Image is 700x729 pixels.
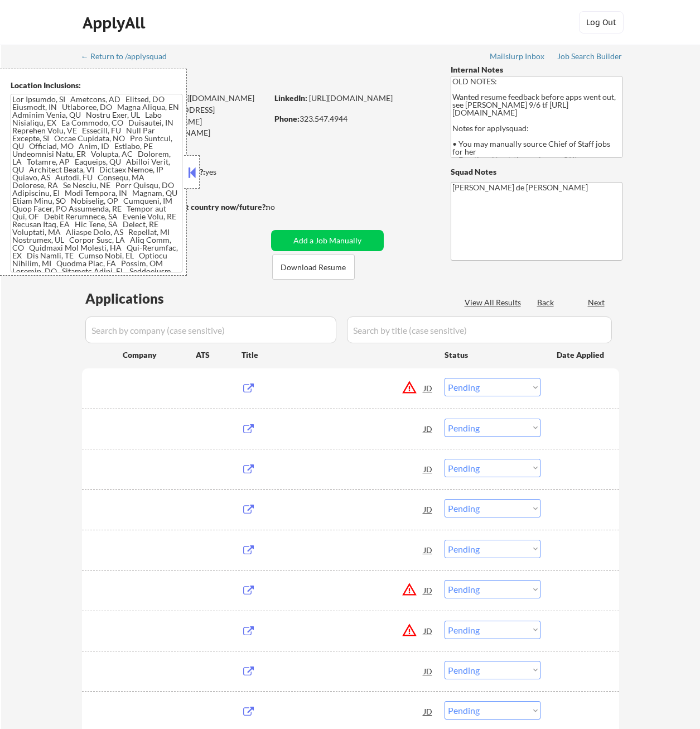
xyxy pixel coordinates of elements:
[423,459,434,479] div: JD
[423,661,434,681] div: JD
[557,52,622,60] div: Job Search Builder
[85,292,196,305] div: Applications
[196,349,242,361] div: ATS
[83,13,148,32] div: ApplyAll
[451,166,622,178] div: Squad Notes
[557,52,622,63] a: Job Search Builder
[537,297,555,308] div: Back
[274,113,432,124] div: 323.547.4944
[271,230,384,251] button: Add a Job Manually
[423,540,434,560] div: JD
[557,349,606,361] div: Date Applied
[274,114,300,123] strong: Phone:
[242,349,434,361] div: Title
[490,52,545,60] div: Mailslurp Inbox
[423,499,434,519] div: JD
[402,380,417,395] button: warning_amber
[309,93,393,103] a: [URL][DOMAIN_NAME]
[274,93,307,103] strong: LinkedIn:
[423,580,434,600] div: JD
[490,52,545,63] a: Mailslurp Inbox
[123,349,196,361] div: Company
[423,378,434,398] div: JD
[81,52,177,60] div: ← Return to /applysquad
[266,202,298,213] div: no
[451,64,622,75] div: Internal Notes
[11,80,182,91] div: Location Inclusions:
[423,621,434,641] div: JD
[465,297,524,308] div: View All Results
[272,255,355,280] button: Download Resume
[402,582,417,597] button: warning_amber
[579,11,624,33] button: Log Out
[347,316,612,343] input: Search by title (case sensitive)
[402,622,417,638] button: warning_amber
[85,316,336,343] input: Search by company (case sensitive)
[423,419,434,439] div: JD
[445,344,540,364] div: Status
[81,52,177,63] a: ← Return to /applysquad
[588,297,606,308] div: Next
[423,701,434,721] div: JD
